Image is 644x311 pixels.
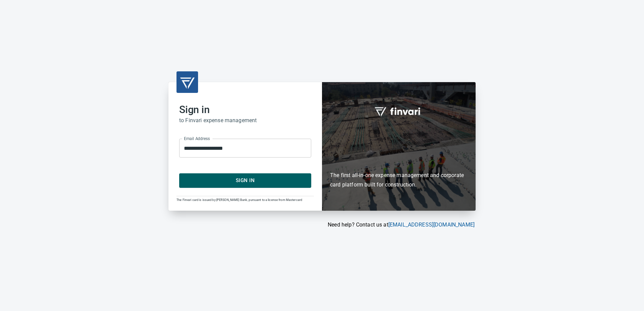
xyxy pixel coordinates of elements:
p: Need help? Contact us at [168,221,475,229]
a: [EMAIL_ADDRESS][DOMAIN_NAME] [388,221,475,228]
span: The Finvari card is issued by [PERSON_NAME] Bank, pursuant to a license from Mastercard [176,198,302,202]
button: Sign In [179,173,311,187]
div: Finvari [322,82,476,210]
h2: Sign in [179,104,311,116]
img: transparent_logo.png [179,74,195,90]
h6: The first all-in-one expense management and corporate card platform built for construction. [330,132,468,189]
span: Sign In [187,176,304,185]
img: fullword_logo_white.png [374,103,424,119]
h6: to Finvari expense management [179,116,311,125]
